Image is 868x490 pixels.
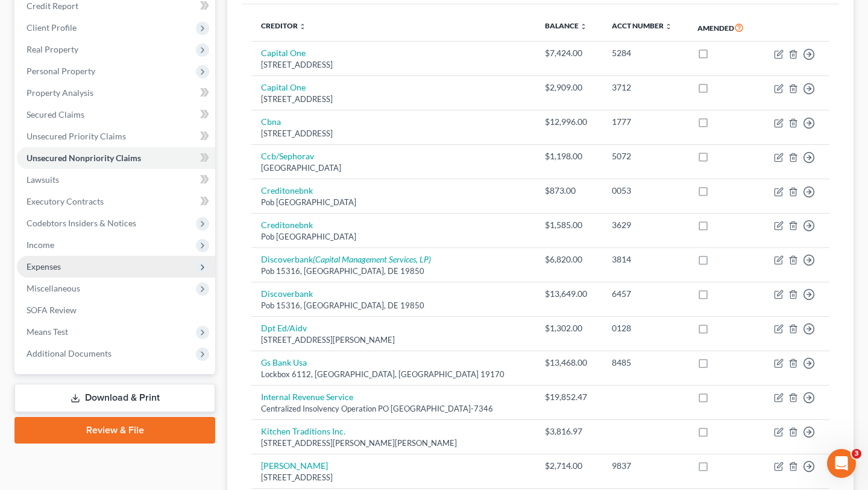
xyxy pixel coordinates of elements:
a: Capital One [261,48,306,58]
a: Lawsuits [17,169,215,191]
a: Review & File [14,417,215,444]
div: $19,852.47 [545,391,592,403]
a: [PERSON_NAME] [261,460,328,471]
div: $13,649.00 [545,288,592,300]
div: [STREET_ADDRESS] [261,59,526,71]
a: Creditor unfold_more [261,21,306,30]
a: Creditonebnk [261,185,313,196]
th: Amended [688,14,759,42]
a: Unsecured Priority Claims [17,126,215,147]
iframe: Intercom live chat [827,449,856,478]
div: Centralized Insolvency Operation PO [GEOGRAPHIC_DATA]-7346 [261,403,526,415]
a: Balance unfold_more [545,21,587,30]
span: Credit Report [27,1,78,11]
div: [STREET_ADDRESS] [261,472,526,483]
span: Miscellaneous [27,283,80,293]
a: Download & Print [14,384,215,412]
a: Cbna [261,116,281,127]
a: Capital One [261,82,306,92]
span: Executory Contracts [27,196,104,206]
div: Pob 15316, [GEOGRAPHIC_DATA], DE 19850 [261,266,526,277]
div: $873.00 [545,185,592,197]
span: SOFA Review [27,305,77,315]
div: Pob [GEOGRAPHIC_DATA] [261,231,526,243]
div: $3,816.97 [545,425,592,437]
span: 3 [852,449,861,459]
a: Discoverbank(Capital Management Services, LP) [261,254,431,264]
a: Property Analysis [17,82,215,104]
a: Creditonebnk [261,220,313,230]
span: Secured Claims [27,109,84,119]
i: unfold_more [665,23,672,30]
span: Unsecured Priority Claims [27,131,126,141]
span: Income [27,240,54,250]
a: Dpt Ed/Aidv [261,323,307,333]
a: Acct Number unfold_more [612,21,672,30]
div: $6,820.00 [545,253,592,266]
div: 9837 [612,460,679,472]
a: Internal Revenue Service [261,392,353,402]
div: Pob [GEOGRAPHIC_DATA] [261,197,526,208]
div: $1,198.00 [545,150,592,162]
div: $13,468.00 [545,357,592,369]
div: 3712 [612,81,679,94]
a: Ccb/Sephorav [261,151,314,161]
i: unfold_more [580,23,587,30]
div: 3629 [612,219,679,231]
a: Kitchen Traditions Inc. [261,426,345,436]
span: Property Analysis [27,87,93,98]
div: $12,996.00 [545,116,592,128]
div: 0053 [612,185,679,197]
span: Lawsuits [27,174,59,185]
i: (Capital Management Services, LP) [313,254,431,264]
div: [STREET_ADDRESS] [261,128,526,139]
a: Unsecured Nonpriority Claims [17,147,215,169]
div: Pob 15316, [GEOGRAPHIC_DATA], DE 19850 [261,300,526,311]
div: [STREET_ADDRESS][PERSON_NAME][PERSON_NAME] [261,437,526,449]
a: Discoverbank [261,288,313,299]
a: SOFA Review [17,299,215,321]
div: $2,909.00 [545,81,592,94]
div: $1,302.00 [545,322,592,334]
a: Gs Bank Usa [261,357,307,367]
a: Secured Claims [17,104,215,126]
div: [GEOGRAPHIC_DATA] [261,162,526,174]
span: Unsecured Nonpriority Claims [27,153,141,163]
div: 3814 [612,253,679,266]
div: Lockbox 6112, [GEOGRAPHIC_DATA], [GEOGRAPHIC_DATA] 19170 [261,369,526,380]
div: 8485 [612,357,679,369]
div: 0128 [612,322,679,334]
span: Additional Documents [27,348,112,358]
span: Personal Property [27,66,95,76]
span: Expenses [27,261,61,272]
div: 6457 [612,288,679,300]
span: Real Property [27,44,78,54]
span: Codebtors Insiders & Notices [27,218,136,228]
div: 5072 [612,150,679,162]
span: Client Profile [27,22,77,33]
div: [STREET_ADDRESS] [261,94,526,105]
div: $2,714.00 [545,460,592,472]
div: $1,585.00 [545,219,592,231]
i: unfold_more [299,23,306,30]
div: $7,424.00 [545,47,592,59]
a: Executory Contracts [17,191,215,212]
div: [STREET_ADDRESS][PERSON_NAME] [261,334,526,346]
div: 1777 [612,116,679,128]
div: 5284 [612,47,679,59]
span: Means Test [27,326,68,337]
